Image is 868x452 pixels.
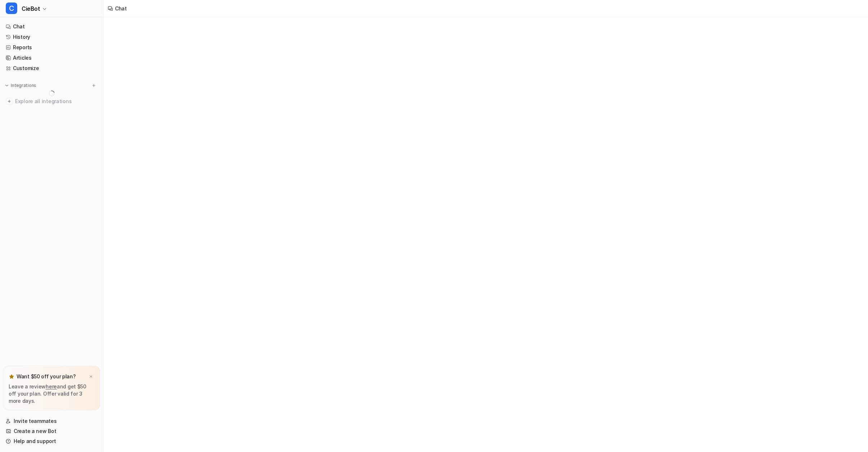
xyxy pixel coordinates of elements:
[3,32,100,42] a: History
[3,416,100,426] a: Invite teammates
[6,98,13,105] img: explore all integrations
[3,436,100,446] a: Help and support
[3,96,100,106] a: Explore all integrations
[11,83,36,88] p: Integrations
[89,374,93,379] img: x
[6,3,17,14] span: C
[46,383,57,389] a: here
[3,82,38,89] button: Integrations
[3,53,100,63] a: Articles
[3,426,100,436] a: Create a new Bot
[91,83,96,88] img: menu_add.svg
[22,4,40,14] span: CieBot
[9,374,14,379] img: star
[3,63,100,73] a: Customize
[3,42,100,52] a: Reports
[3,22,100,32] a: Chat
[4,83,9,88] img: expand menu
[115,5,127,12] div: Chat
[17,373,76,380] p: Want $50 off your plan?
[9,383,95,405] p: Leave a review and get $50 off your plan. Offer valid for 3 more days.
[15,96,97,107] span: Explore all integrations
